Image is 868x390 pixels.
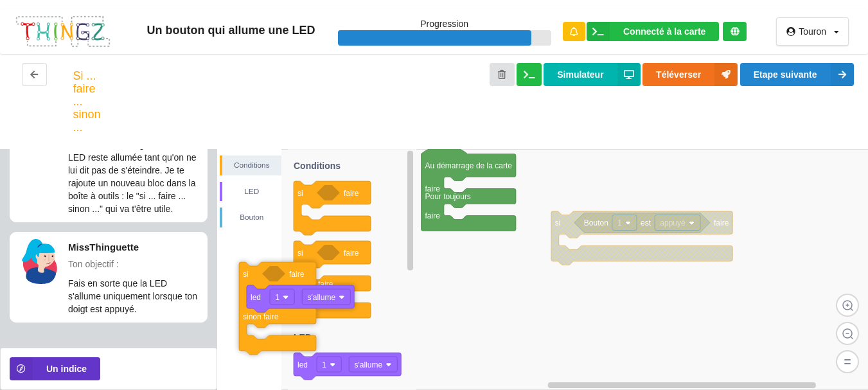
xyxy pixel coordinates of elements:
text: s'allume [354,360,382,369]
div: Connecté à la carte [623,27,705,36]
div: Ta base fonctionne bien ! [587,22,719,42]
text: 1 [617,218,622,227]
div: Touron [799,27,826,36]
text: si [243,270,249,279]
div: Un bouton qui allume une LED [125,23,338,38]
text: appuyé [660,218,686,227]
text: si [555,218,561,227]
text: faire [344,249,359,258]
div: Si ... faire ... sinon ... [73,69,100,134]
button: Etape suivante [740,63,854,86]
img: thingz_logo.png [15,15,111,49]
text: s'allume [307,293,335,302]
p: Progression [338,17,551,30]
text: led [251,293,261,302]
text: faire [344,189,359,198]
div: Bouton [222,211,281,224]
text: est [641,218,651,227]
text: faire [289,270,305,279]
text: faire [714,218,729,227]
text: Conditions [294,161,341,171]
p: MissThinguette [68,240,200,254]
p: Ton objectif : [68,258,200,270]
button: Téléverser [642,63,738,86]
text: faire [425,184,440,193]
text: Bouton [584,218,608,227]
button: Annuler les modifications et revenir au début de l'étape [490,63,515,86]
text: 1 [322,360,326,369]
text: si [297,189,303,198]
text: 1 [275,293,279,302]
button: Ouvrir le moniteur [517,63,542,86]
text: si [297,249,303,258]
div: Conditions [222,159,281,172]
div: Tu es connecté au serveur de création de Thingz [723,22,747,41]
text: sinon faire [243,312,279,321]
text: LED [294,332,312,342]
p: Tu as vu ? La LED s'allume lorsque tu appuies mais ensuite elle ne s'éteint plus... C'est normal.... [68,87,200,215]
button: Simulateur [544,63,640,86]
text: faire [425,211,440,220]
text: Pour toujours [425,192,470,201]
div: LED [222,185,281,198]
text: Au démarrage de la carte [425,161,512,170]
text: led [297,360,308,369]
